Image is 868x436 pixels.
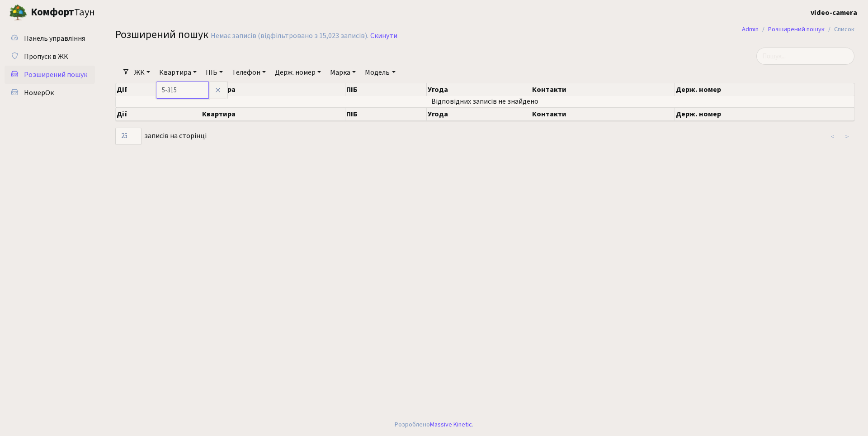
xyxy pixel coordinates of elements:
a: Держ. номер [271,65,325,80]
b: Комфорт [31,5,74,19]
a: Розширений пошук [768,24,825,34]
div: Розроблено . [395,420,473,430]
a: Скинути [370,32,397,40]
b: video-camera [811,8,857,18]
th: Контакти [531,83,675,96]
span: Розширений пошук [115,27,208,43]
th: ПІБ [345,107,427,121]
select: записів на сторінці [115,128,142,145]
a: video-camera [811,7,857,18]
input: Пошук... [756,48,854,65]
a: Massive Kinetic [430,420,472,429]
span: Таун [31,5,95,20]
a: ЖК [131,65,154,80]
a: Квартира [156,65,200,80]
span: НомерОк [24,88,54,98]
a: Марка [326,65,359,80]
a: Модель [361,65,399,80]
span: Розширений пошук [24,70,87,80]
th: Дії [116,83,201,96]
th: ПІБ [345,83,427,96]
li: Список [825,24,854,34]
th: Держ. номер [675,83,854,96]
label: записів на сторінці [115,128,207,145]
th: Квартира [201,107,346,121]
th: Контакти [531,107,675,121]
a: Телефон [228,65,269,80]
th: Квартира [201,83,346,96]
a: Розширений пошук [5,66,95,84]
nav: breadcrumb [728,20,868,39]
a: Admin [742,24,759,34]
a: НомерОк [5,84,95,102]
span: Панель управління [24,34,85,43]
span: Пропуск в ЖК [24,52,68,62]
th: Дії [116,107,201,121]
th: Угода [427,107,531,121]
th: Держ. номер [675,107,854,121]
a: Пропуск в ЖК [5,48,95,66]
th: Угода [427,83,531,96]
td: Відповідних записів не знайдено [116,96,854,107]
div: Немає записів (відфільтровано з 15,023 записів). [211,32,368,40]
a: ПІБ [202,65,226,80]
button: Переключити навігацію [113,5,136,20]
img: logo.png [9,4,27,22]
a: Панель управління [5,29,95,48]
